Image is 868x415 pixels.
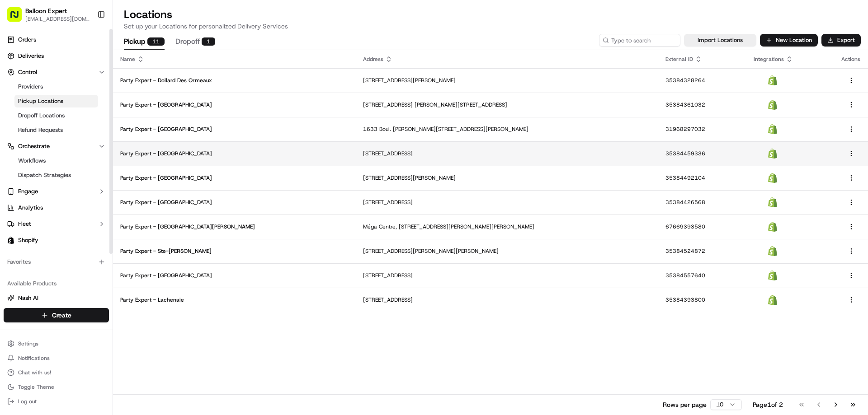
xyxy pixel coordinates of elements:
[14,154,98,167] a: Workflows
[175,34,215,50] button: Dropoff
[18,171,71,179] span: Dispatch Strategies
[18,83,43,91] span: Providers
[768,124,777,135] img: Shopify Logo
[18,36,36,44] span: Orders
[18,97,63,105] span: Pickup Locations
[4,33,109,47] a: Orders
[768,222,777,232] img: Shopify Logo
[4,49,109,63] a: Deliveries
[663,400,707,409] p: Rows per page
[18,68,37,76] span: Control
[120,101,349,108] p: Party Expert - [GEOGRAPHIC_DATA]
[18,204,43,212] span: Analytics
[9,117,61,125] div: Past conversations
[9,86,25,103] img: 1736555255976-a54dd68f-1ca7-489b-9aae-adbdc363a1c4
[14,80,98,93] a: Providers
[120,296,349,303] p: Party Expert - Lachenaie
[120,223,349,230] p: Party Expert - [GEOGRAPHIC_DATA][PERSON_NAME]
[821,34,861,47] button: Export
[85,202,145,211] span: API Documentation
[7,294,105,302] a: Nash AI
[665,150,739,157] p: 35384459336
[363,223,651,230] p: Méga Centre, [STREET_ADDRESS][PERSON_NAME][PERSON_NAME]
[4,217,109,231] button: Fleet
[124,22,857,31] p: Set up your Locations for personalized Delivery Services
[4,395,109,408] button: Log out
[4,381,109,393] button: Toggle Theme
[665,199,739,206] p: 35384426568
[760,34,818,47] button: New Location
[5,198,73,214] a: 📗Knowledge Base
[18,294,38,302] span: Nash AI
[4,337,109,350] button: Settings
[768,295,777,305] img: Shopify Logo
[154,89,165,100] button: Start new chat
[120,247,349,255] p: Party Expert - Ste-[PERSON_NAME]
[4,366,109,379] button: Chat with us!
[4,184,109,199] button: Engage
[80,140,99,147] span: [DATE]
[140,116,165,126] button: See all
[665,272,739,279] p: 35384557640
[18,354,50,362] span: Notifications
[18,398,37,405] span: Log out
[18,112,65,120] span: Dropoff Locations
[665,223,739,230] p: 67669393580
[124,34,165,50] button: Pickup
[124,7,857,22] h2: Locations
[4,201,109,215] a: Analytics
[363,126,651,133] p: 1633 Boul. [PERSON_NAME][STREET_ADDRESS][PERSON_NAME]
[41,95,124,103] div: We're available if you need us!
[363,101,651,108] p: [STREET_ADDRESS] [PERSON_NAME][STREET_ADDRESS]
[120,77,349,84] p: Party Expert - Dollard Des Ormeaux
[18,340,38,347] span: Settings
[75,140,78,147] span: •
[363,150,651,157] p: [STREET_ADDRESS]
[73,198,149,214] a: 💻API Documentation
[147,37,165,46] div: 11
[25,6,67,15] button: Balloon Expert
[4,255,109,269] div: Favorites
[14,169,98,182] a: Dispatch Strategies
[18,220,31,228] span: Fleet
[4,4,94,25] button: Balloon Expert[EMAIL_ADDRESS][DOMAIN_NAME]
[665,126,739,133] p: 31968297032
[120,150,349,157] p: Party Expert - [GEOGRAPHIC_DATA]
[24,58,163,68] input: Got a question? Start typing here...
[665,77,739,84] p: 35384328264
[19,86,35,103] img: 1732323095091-59ea418b-cfe3-43c8-9ae0-d0d06d6fd42c
[768,197,777,208] img: Shopify Logo
[18,202,69,211] span: Knowledge Base
[18,126,63,134] span: Refund Requests
[363,56,651,63] div: Address
[25,15,90,23] button: [EMAIL_ADDRESS][DOMAIN_NAME]
[14,109,98,122] a: Dropoff Locations
[665,56,739,63] div: External ID
[4,139,109,154] button: Orchestrate
[41,86,148,95] div: Start new chat
[4,65,109,79] button: Control
[18,142,50,150] span: Orchestrate
[363,174,651,182] p: [STREET_ADDRESS][PERSON_NAME]
[9,9,27,27] img: Nash
[4,233,109,247] a: Shopify
[76,203,84,210] div: 💻
[754,56,827,63] div: Integrations
[768,173,777,183] img: Shopify Logo
[120,174,349,182] p: Party Expert - [GEOGRAPHIC_DATA]
[18,236,38,244] span: Shopify
[9,131,24,146] img: Fotoula Anastasopoulos
[7,237,14,244] img: Shopify logo
[768,270,777,281] img: Shopify Logo
[80,164,99,172] span: [DATE]
[665,174,739,182] p: 35384492104
[599,34,680,47] input: Type to search
[202,37,215,46] div: 1
[684,34,756,47] button: Import Locations
[18,52,44,60] span: Deliveries
[120,272,349,279] p: Party Expert - [GEOGRAPHIC_DATA]
[52,311,71,320] span: Create
[665,296,739,303] p: 35384393800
